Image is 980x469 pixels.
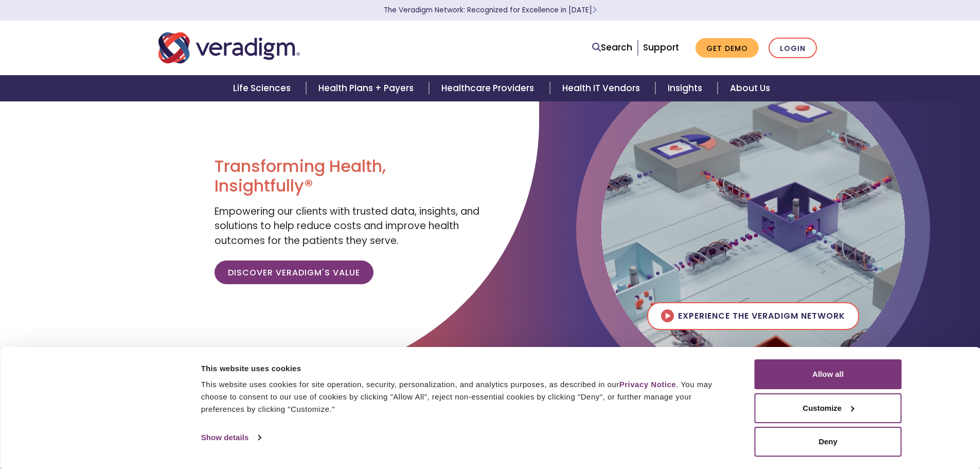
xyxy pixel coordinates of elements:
a: Search [592,41,632,55]
a: Discover Veradigm's Value [215,260,373,284]
a: Health IT Vendors [550,75,655,101]
div: This website uses cookies for site operation, security, personalization, and analytics purposes, ... [201,378,732,415]
a: Login [769,38,817,59]
img: Veradigm logo [158,31,300,65]
a: Life Sciences [221,75,306,101]
a: Health Plans + Payers [306,75,429,101]
span: Empowering our clients with trusted data, insights, and solutions to help reduce costs and improv... [215,204,479,248]
a: Healthcare Providers [429,75,549,101]
button: Customize [755,393,902,423]
a: Insights [655,75,718,101]
button: Deny [755,427,902,457]
a: The Veradigm Network: Recognized for Excellence in [DATE]Learn More [384,5,597,15]
a: Show details [201,430,261,445]
span: Learn More [592,5,597,15]
a: About Us [718,75,782,101]
a: Support [643,41,679,54]
a: Get Demo [696,38,759,58]
button: Allow all [755,359,902,389]
a: Privacy Notice [619,380,676,389]
h1: Transforming Health, Insightfully® [215,157,482,196]
div: This website uses cookies [201,362,732,375]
